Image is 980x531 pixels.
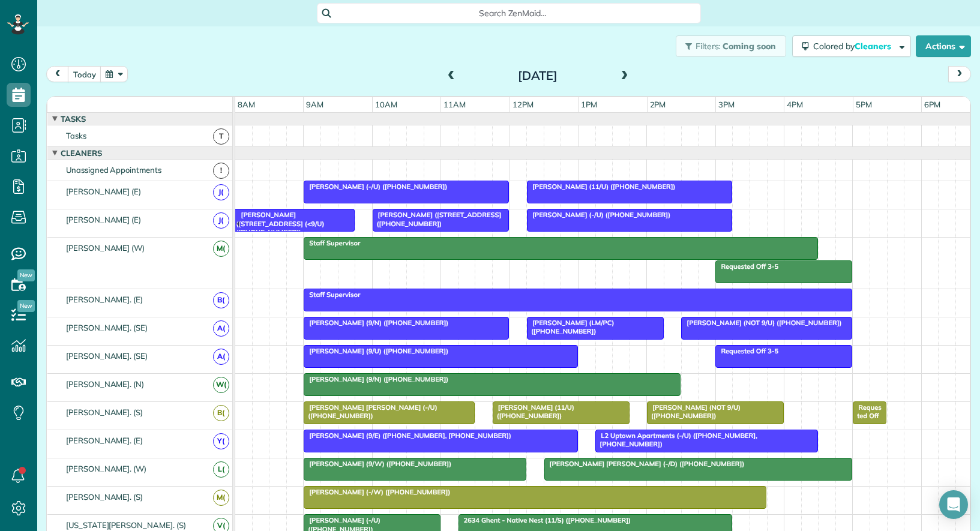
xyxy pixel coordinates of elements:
[213,461,229,478] span: L(
[213,433,229,449] span: Y(
[213,405,229,421] span: B(
[64,323,150,332] span: [PERSON_NAME]. (SE)
[64,520,188,530] span: [US_STATE][PERSON_NAME]. (S)
[373,100,400,109] span: 10am
[303,488,451,496] span: [PERSON_NAME] (-/W) ([PHONE_NUMBER])
[544,460,745,468] span: [PERSON_NAME] [PERSON_NAME] (-/D) ([PHONE_NUMBER])
[64,243,147,253] span: [PERSON_NAME] (W)
[68,66,101,82] button: today
[463,69,613,82] h2: [DATE]
[64,131,89,140] span: Tasks
[64,215,143,224] span: [PERSON_NAME] (E)
[852,403,881,420] span: Requested Off
[723,41,777,52] span: Coming soon
[213,377,229,393] span: W(
[648,100,669,109] span: 2pm
[213,184,229,200] span: J(
[784,100,805,109] span: 4pm
[303,319,449,327] span: [PERSON_NAME] (9/N) ([PHONE_NUMBER])
[526,182,676,191] span: [PERSON_NAME] (11/U) ([PHONE_NUMBER])
[681,319,842,327] span: [PERSON_NAME] (NOT 9/U) ([PHONE_NUMBER])
[213,292,229,308] span: B(
[303,431,512,440] span: [PERSON_NAME] (9/E) ([PHONE_NUMBER], [PHONE_NUMBER])
[64,165,164,175] span: Unassigned Appointments
[213,320,229,337] span: A(
[579,100,600,109] span: 1pm
[64,436,145,445] span: [PERSON_NAME]. (E)
[303,182,448,191] span: [PERSON_NAME] (-/U) ([PHONE_NUMBER])
[213,490,229,506] span: M(
[715,262,779,271] span: Requested Off 3-5
[303,403,437,420] span: [PERSON_NAME] [PERSON_NAME] (-/U) ([PHONE_NUMBER])
[458,516,631,524] span: 2634 Ghent - Native Nest (11/S) ([PHONE_NUMBER])
[939,490,968,519] div: Open Intercom Messenger
[213,349,229,365] span: A(
[595,431,757,448] span: L2 Uptown Apartments (-/U) ([PHONE_NUMBER], [PHONE_NUMBER])
[372,211,502,227] span: [PERSON_NAME] ([STREET_ADDRESS] ([PHONE_NUMBER])
[304,100,326,109] span: 9am
[492,403,574,420] span: [PERSON_NAME] (11/U) ([PHONE_NUMBER])
[64,351,150,361] span: [PERSON_NAME]. (SE)
[526,319,614,335] span: [PERSON_NAME] (LM/PC) ([PHONE_NUMBER])
[526,211,671,219] span: [PERSON_NAME] (-/U) ([PHONE_NUMBER])
[792,35,911,57] button: Colored byCleaners
[303,239,361,247] span: Staff Supervisor
[64,407,145,417] span: [PERSON_NAME]. (S)
[17,300,35,312] span: New
[64,379,146,389] span: [PERSON_NAME]. (N)
[303,347,449,355] span: [PERSON_NAME] (9/U) ([PHONE_NUMBER])
[46,66,69,82] button: prev
[213,163,229,179] span: !
[58,148,104,158] span: Cleaners
[715,347,779,355] span: Requested Off 3-5
[916,35,971,57] button: Actions
[235,100,257,109] span: 8am
[922,100,943,109] span: 6pm
[64,187,143,196] span: [PERSON_NAME] (E)
[64,464,149,473] span: [PERSON_NAME]. (W)
[213,241,229,257] span: M(
[64,492,145,502] span: [PERSON_NAME]. (S)
[696,41,721,52] span: Filters:
[646,403,741,420] span: [PERSON_NAME] (NOT 9/U) ([PHONE_NUMBER])
[303,460,452,468] span: [PERSON_NAME] (9/W) ([PHONE_NUMBER])
[855,41,893,52] span: Cleaners
[303,290,361,299] span: Staff Supervisor
[303,375,449,383] span: [PERSON_NAME] (9/N) ([PHONE_NUMBER])
[17,269,35,281] span: New
[441,100,468,109] span: 11am
[948,66,971,82] button: next
[813,41,895,52] span: Colored by
[716,100,737,109] span: 3pm
[235,211,325,236] span: [PERSON_NAME] ([STREET_ADDRESS] (<9/U) ([PHONE_NUMBER])
[213,212,229,229] span: J(
[64,295,145,304] span: [PERSON_NAME]. (E)
[510,100,536,109] span: 12pm
[213,128,229,145] span: T
[58,114,88,124] span: Tasks
[853,100,874,109] span: 5pm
